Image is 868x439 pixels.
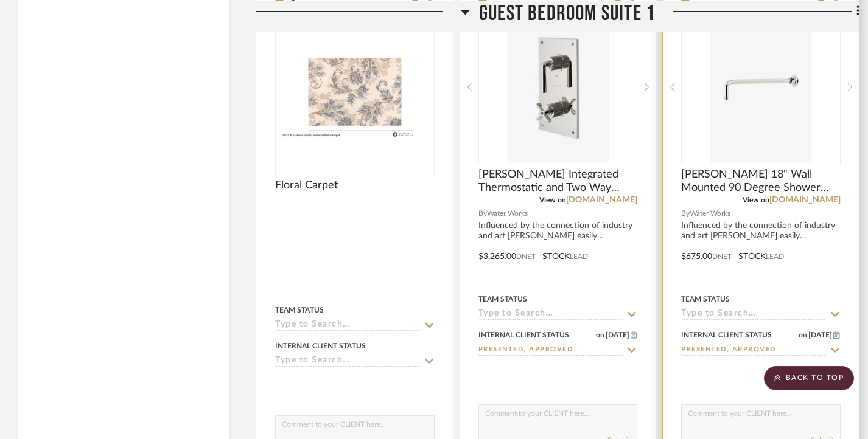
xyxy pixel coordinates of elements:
span: [DATE] [807,331,833,339]
span: By [681,208,690,219]
input: Type to Search… [681,309,826,320]
div: Team Status [681,294,730,305]
span: View on [539,196,566,204]
div: 0 [682,10,840,164]
img: Henry 18" Wall Mounted 90 Degree Shower Arm with Flange [710,11,811,163]
img: Henry Integrated Thermostatic and Two Way Diverter Trim with Coin Edge Cross and Lever Handles [507,11,608,163]
span: on [799,331,807,339]
a: [DOMAIN_NAME] [566,196,637,204]
div: Internal Client Status [681,330,772,340]
span: [PERSON_NAME] Integrated Thermostatic and Two Way Diverter Trim with Coin Edge Cross and Lever Ha... [478,168,638,195]
input: Type to Search… [681,345,826,356]
input: Type to Search… [478,345,623,356]
span: on [596,331,604,339]
div: Team Status [275,305,324,316]
input: Type to Search… [275,356,420,367]
span: Water Works [690,208,730,219]
img: Floral Carpet [276,54,433,142]
span: [PERSON_NAME] 18" Wall Mounted 90 Degree Shower Arm with Flange [681,168,841,195]
span: View on [743,196,769,204]
span: Floral Carpet [275,179,338,192]
a: [DOMAIN_NAME] [769,196,841,204]
span: Water Works [487,208,528,219]
scroll-to-top-button: BACK TO TOP [764,366,854,390]
input: Type to Search… [275,320,420,331]
span: By [478,208,487,219]
div: Internal Client Status [478,330,569,340]
input: Type to Search… [478,309,623,320]
span: [DATE] [604,331,631,339]
div: Internal Client Status [275,340,366,351]
div: Team Status [478,294,527,305]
